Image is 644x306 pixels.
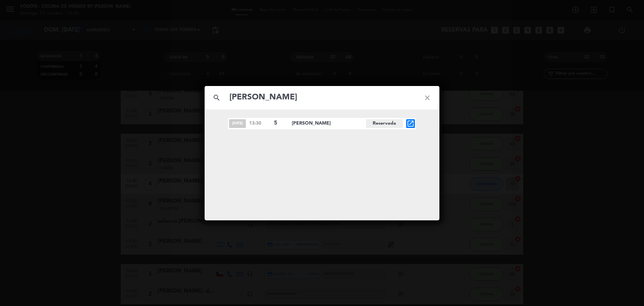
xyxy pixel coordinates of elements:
i: close [415,86,439,110]
span: [DATE] [229,119,246,128]
input: Buscar reservas [229,91,415,104]
i: open_in_new [407,120,415,128]
span: [PERSON_NAME] [292,120,366,127]
span: 13:30 [249,120,271,127]
i: search [205,86,229,110]
span: 5 [274,119,286,128]
span: Reservada [366,119,403,128]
